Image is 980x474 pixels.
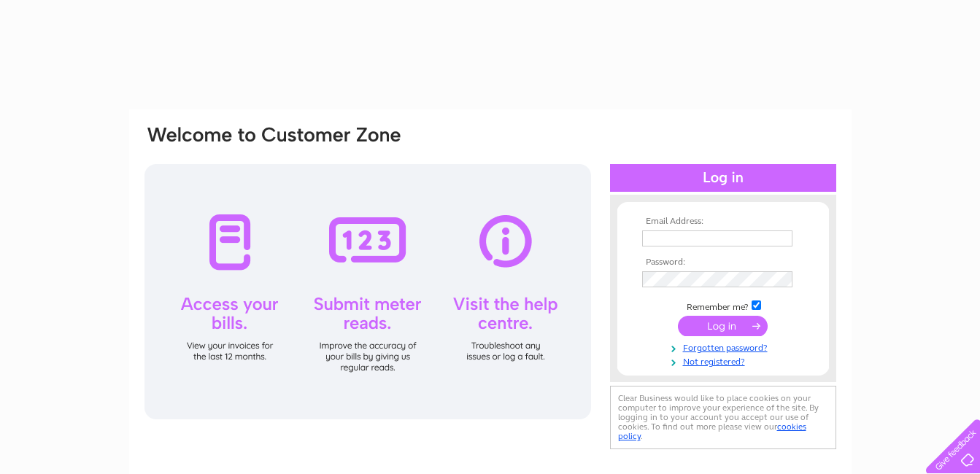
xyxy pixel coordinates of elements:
[638,217,808,227] th: Email Address:
[642,354,808,368] a: Not registered?
[638,257,808,268] th: Password:
[638,298,808,313] td: Remember me?
[678,316,768,336] input: Submit
[618,421,806,441] a: cookies policy
[610,386,836,449] div: Clear Business would like to place cookies on your computer to improve your experience of the sit...
[642,340,808,354] a: Forgotten password?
